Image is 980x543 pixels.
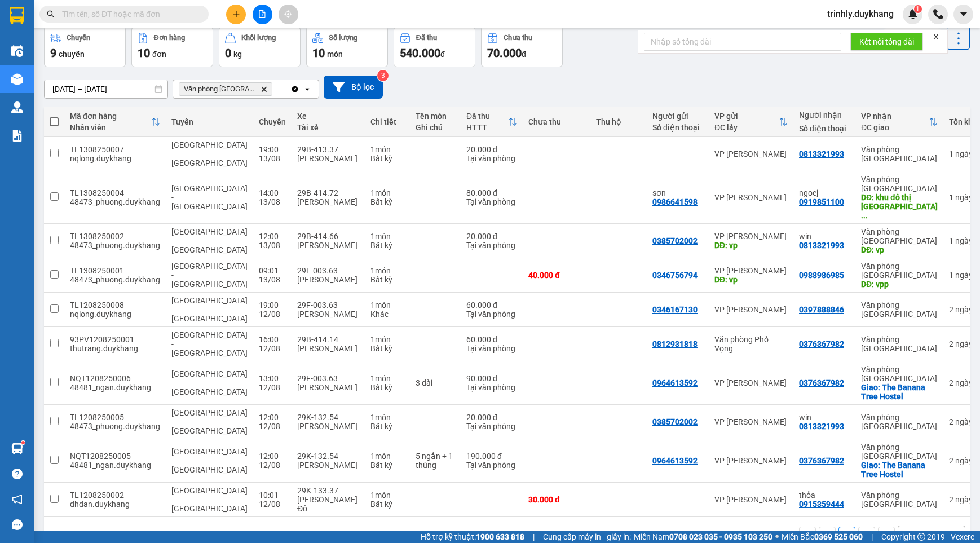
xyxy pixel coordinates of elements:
[259,241,286,250] div: 13/08
[861,175,938,193] div: Văn phòng [GEOGRAPHIC_DATA]
[70,461,160,470] div: 48481_ngan.duykhang
[714,378,788,387] div: VP [PERSON_NAME]
[949,495,977,504] div: 2
[861,245,938,254] div: DĐ: vp
[297,241,359,250] div: [PERSON_NAME]
[259,344,286,353] div: 12/08
[219,27,301,67] button: Khối lượng0kg
[259,413,286,422] div: 12:00
[370,374,404,383] div: 1 món
[861,145,938,163] div: Văn phòng [GEOGRAPHIC_DATA]
[70,310,160,319] div: nqlong.duykhang
[370,422,404,431] div: Bất kỳ
[782,531,863,543] span: Miền Bắc
[370,310,404,319] div: Khác
[171,227,248,254] span: [GEOGRAPHIC_DATA] - [GEOGRAPHIC_DATA]
[440,50,445,59] span: đ
[634,531,772,543] span: Miền Nam
[466,232,517,241] div: 20.000 đ
[466,145,517,154] div: 20.000 đ
[799,491,850,500] div: thỏa
[871,531,873,543] span: |
[171,486,248,513] span: [GEOGRAPHIC_DATA] - [GEOGRAPHIC_DATA]
[466,310,517,319] div: Tại văn phòng
[70,145,160,154] div: TL1308250007
[933,9,943,19] img: phone-icon
[67,34,90,42] div: Chuyến
[652,123,703,132] div: Số điện thoại
[370,383,404,392] div: Bất kỳ
[70,197,160,206] div: 48473_phuong.duykhang
[370,117,404,126] div: Chi tiết
[370,461,404,470] div: Bất kỳ
[370,232,404,241] div: 1 món
[652,197,698,206] div: 0986641598
[652,112,703,121] div: Người gửi
[70,335,160,344] div: 93PV1208250001
[259,232,286,241] div: 12:00
[259,491,286,500] div: 10:01
[949,236,977,245] div: 1
[11,73,23,85] img: warehouse-icon
[949,117,977,126] div: Tồn kho
[11,45,23,57] img: warehouse-icon
[799,339,844,348] div: 0376367982
[232,10,240,18] span: plus
[949,531,958,540] svg: open
[226,5,246,24] button: plus
[370,275,404,284] div: Bất kỳ
[370,154,404,163] div: Bất kỳ
[955,339,973,348] span: ngày
[953,5,973,24] button: caret-down
[861,383,938,401] div: Giao: The Banana Tree Hostel
[466,112,508,121] div: Đã thu
[861,193,938,220] div: DĐ: khu đô thị xuân thành ninh nhất
[905,529,940,541] div: 10 / trang
[259,461,286,470] div: 12/08
[59,50,85,59] span: chuyến
[528,271,585,280] div: 40.000 đ
[400,46,440,60] span: 540.000
[652,305,698,314] div: 0346167130
[21,441,25,444] sup: 1
[861,461,938,479] div: Giao: The Banana Tree Hostel
[259,500,286,509] div: 12/08
[297,197,359,206] div: [PERSON_NAME]
[171,369,248,396] span: [GEOGRAPHIC_DATA] - [GEOGRAPHIC_DATA]
[799,413,850,422] div: win
[297,301,359,310] div: 29F-003.63
[814,532,863,541] strong: 0369 525 060
[799,197,844,206] div: 0919851100
[955,305,973,314] span: ngày
[297,461,359,470] div: [PERSON_NAME]
[861,211,868,220] span: ...
[297,486,359,495] div: 29K-133.37
[799,149,844,158] div: 0813321993
[70,301,160,310] div: TL1208250008
[476,532,524,541] strong: 1900 633 818
[70,275,160,284] div: 48473_phuong.duykhang
[297,344,359,353] div: [PERSON_NAME]
[327,50,343,59] span: món
[861,301,938,319] div: Văn phòng [GEOGRAPHIC_DATA]
[279,5,298,24] button: aim
[466,123,508,132] div: HTTT
[799,188,850,197] div: ngocj
[284,10,292,18] span: aim
[47,10,55,18] span: search
[297,123,359,132] div: Tài xế
[861,413,938,431] div: Văn phòng [GEOGRAPHIC_DATA]
[324,76,383,99] button: Bộ lọc
[466,413,517,422] div: 20.000 đ
[416,378,455,387] div: 3 dài
[775,535,779,539] span: ⚪️
[799,271,844,280] div: 0988986985
[12,519,23,530] span: message
[955,417,973,426] span: ngày
[652,417,698,426] div: 0385702002
[259,335,286,344] div: 16:00
[714,305,788,314] div: VP [PERSON_NAME]
[171,140,248,167] span: [GEOGRAPHIC_DATA] - [GEOGRAPHIC_DATA]
[466,154,517,163] div: Tại văn phòng
[297,452,359,461] div: 29K-132.54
